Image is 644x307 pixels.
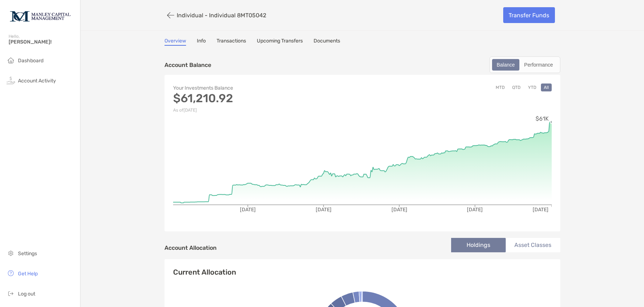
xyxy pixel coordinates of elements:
p: As of [DATE] [173,106,362,115]
li: Holdings [451,238,506,252]
h4: Current Allocation [173,268,236,276]
span: [PERSON_NAME]! [9,39,76,45]
span: Log out [18,291,35,297]
span: Account Activity [18,78,56,84]
tspan: [DATE] [467,207,483,213]
span: Settings [18,250,37,257]
tspan: [DATE] [391,207,407,213]
img: activity icon [6,76,15,85]
a: Overview [165,38,186,46]
button: QTD [509,83,523,91]
a: Info [197,38,206,46]
img: household icon [6,56,15,64]
a: Documents [314,38,340,46]
div: Performance [520,60,557,70]
li: Asset Classes [506,238,560,252]
p: $61,210.92 [173,94,362,103]
a: Transactions [217,38,246,46]
p: Your Investments Balance [173,83,362,92]
h4: Account Allocation [165,244,217,251]
tspan: [DATE] [315,207,331,213]
button: All [541,83,552,91]
p: Account Balance [165,60,211,69]
button: YTD [525,83,539,91]
span: Get Help [18,271,38,277]
div: Balance [493,60,519,70]
div: segmented control [490,57,560,73]
p: Individual - Individual 8MT05042 [177,12,266,19]
img: settings icon [6,249,15,257]
tspan: [DATE] [240,207,255,213]
img: Zoe Logo [9,3,71,29]
img: get-help icon [6,269,15,277]
button: MTD [493,83,508,91]
span: Dashboard [18,58,43,64]
img: logout icon [6,289,15,298]
tspan: [DATE] [533,207,548,213]
a: Upcoming Transfers [257,38,303,46]
a: Transfer Funds [503,7,555,23]
tspan: $61K [536,115,549,122]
